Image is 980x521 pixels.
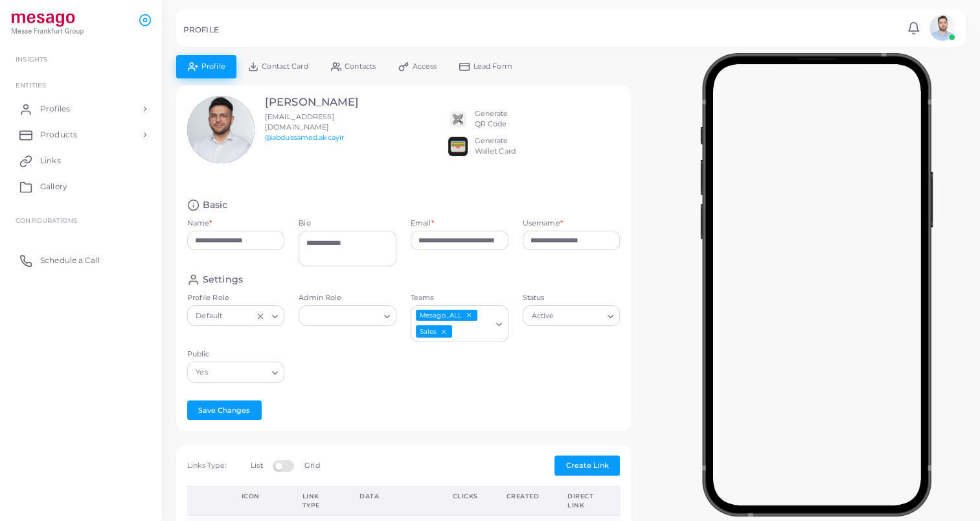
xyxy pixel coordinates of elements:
[523,218,563,229] label: Username
[187,461,226,470] span: Links Type:
[566,461,609,470] span: Create Link
[187,218,212,229] label: Name
[523,293,621,303] label: Status
[40,155,61,167] span: Links
[507,492,540,501] div: Created
[187,305,285,326] div: Search for option
[926,15,959,41] a: avatar
[251,461,262,471] label: List
[567,492,593,509] div: Direct Link
[16,81,46,89] span: ENTITIES
[201,63,225,70] span: Profile
[411,293,508,303] label: Teams
[453,325,490,339] input: Search for option
[10,96,152,122] a: Profiles
[265,112,335,132] span: [EMAIL_ADDRESS][DOMAIN_NAME]
[302,492,332,509] div: Link Type
[40,181,67,192] span: Gallery
[345,63,376,70] span: Contacts
[203,273,243,286] h4: Settings
[40,103,70,115] span: Profiles
[473,63,512,70] span: Lead Form
[299,305,396,326] div: Search for option
[416,310,477,321] span: Mesago_ALL
[411,218,434,229] label: Email
[203,199,228,211] h4: Basic
[187,362,285,382] div: Search for option
[464,310,473,319] button: Deselect Mesago_ALL
[187,487,227,516] th: Action
[183,25,219,34] h5: PROFILE
[304,461,319,471] label: Grid
[187,400,262,420] button: Save Changes
[475,109,508,130] div: Generate QR Code
[187,349,285,360] label: Public
[304,309,379,323] input: Search for option
[194,310,224,323] span: Default
[523,305,621,326] div: Search for option
[700,53,933,516] img: phone-mock.b55596b7.png
[40,129,77,141] span: Products
[242,492,274,501] div: Icon
[187,293,285,303] label: Profile Role
[10,148,152,174] a: Links
[10,174,152,200] a: Gallery
[10,122,152,148] a: Products
[448,110,468,129] img: qr2.png
[929,15,955,41] img: avatar
[475,136,516,157] div: Generate Wallet Card
[299,293,396,303] label: Admin Role
[411,305,508,342] div: Search for option
[530,310,556,323] span: Active
[416,325,452,338] span: Sales
[557,309,603,323] input: Search for option
[262,63,308,70] span: Contact Card
[554,456,620,475] button: Create Link
[40,255,100,266] span: Schedule a Call
[225,309,253,323] input: Search for option
[448,137,468,156] img: apple-wallet.png
[265,96,359,109] h3: [PERSON_NAME]
[265,133,344,142] a: @abdussamed.akcayir
[299,218,396,229] label: Bio
[413,63,437,70] span: Access
[453,492,478,501] div: Clicks
[359,492,424,501] div: Data
[211,365,267,380] input: Search for option
[10,248,152,273] a: Schedule a Call
[16,55,47,63] span: INSIGHTS
[256,310,265,321] button: Clear Selected
[194,366,210,380] span: Yes
[439,327,448,336] button: Deselect Sales
[16,216,77,224] span: Configurations
[12,12,84,36] img: logo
